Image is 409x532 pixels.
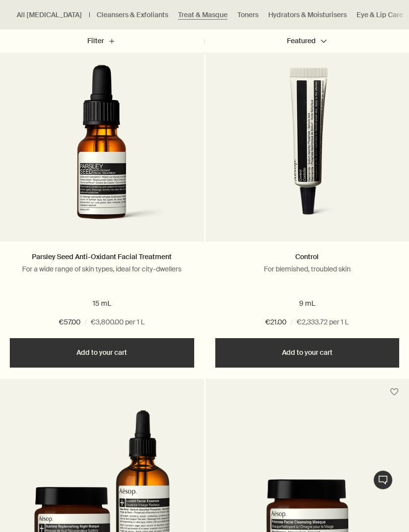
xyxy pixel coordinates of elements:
[91,317,145,328] span: €3,800.00 per 1 L
[10,338,194,368] button: Add to your cart - €57.00
[32,252,172,261] a: Parsley Seed Anti-Oxidant Facial Treatment
[297,317,349,328] span: €2,333.72 per 1 L
[385,383,403,401] button: Save to cabinet
[97,10,168,20] a: Cleansers & Exfoliants
[84,317,87,328] span: /
[265,317,286,328] span: €21.00
[215,338,400,368] button: Add to your cart - €21.00
[178,10,228,20] a: Treat & Masque
[357,10,403,20] a: Eye & Lip Care
[268,10,347,20] a: Hydrators & Moisturisers
[17,10,82,20] a: All [MEDICAL_DATA]
[237,10,258,20] a: Toners
[59,317,80,328] span: €57.00
[215,265,400,273] p: For blemished, troubled skin
[14,65,190,237] img: Parsley Seed Anti-Oxidant Facial Treatment with pipette
[10,265,194,273] p: For a wide range of skin types, ideal for city-dwellers
[210,67,405,236] img: Control in plastic tube
[204,29,409,53] button: Featured
[295,252,319,261] a: Control
[290,317,293,328] span: /
[373,470,393,490] button: Live-Support Chat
